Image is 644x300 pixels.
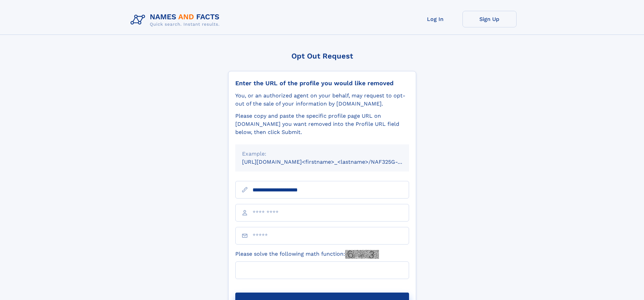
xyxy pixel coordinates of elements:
small: [URL][DOMAIN_NAME]<firstname>_<lastname>/NAF325G-xxxxxxxx [242,159,422,165]
div: Example: [242,150,402,158]
div: Enter the URL of the profile you would like removed [235,79,409,87]
div: Please copy and paste the specific profile page URL on [DOMAIN_NAME] you want removed into the Pr... [235,112,409,136]
div: Opt Out Request [228,52,416,60]
a: Log In [408,11,462,27]
label: Please solve the following math function: [235,250,379,259]
a: Sign Up [462,11,517,27]
div: You, or an authorized agent on your behalf, may request to opt-out of the sale of your informatio... [235,92,409,108]
img: Logo Names and Facts [128,11,225,29]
